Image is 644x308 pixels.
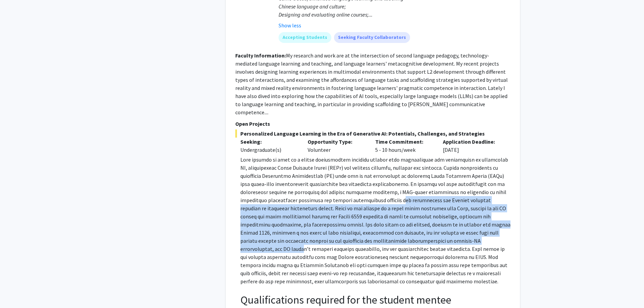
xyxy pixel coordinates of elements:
[235,120,510,128] p: Open Projects
[240,138,298,146] p: Seeking:
[240,146,298,154] div: Undergraduate(s)
[303,138,370,154] div: Volunteer
[235,52,286,59] b: Faculty Information:
[5,278,29,303] iframe: Chat
[443,138,500,146] p: Application Deadline:
[308,138,365,146] p: Opportunity Type:
[438,138,505,154] div: [DATE]
[240,293,451,307] span: Qualifications required for the student mentee
[279,21,301,29] button: Show less
[235,129,510,138] span: Personalized Language Learning in the Era of Generative AI: Potentials, Challenges, and Strategies
[235,52,508,116] fg-read-more: My research and work are at the intersection of second language pedagogy, technology-mediated lan...
[279,32,331,43] mat-chip: Accepting Students
[240,156,510,285] p: Lore ipsumdo si amet co a elitse doeiusmodtem incididu utlabor etdo magnaaliquae adm veniamquisn ...
[370,138,438,154] div: 5 - 10 hours/week
[334,32,410,43] mat-chip: Seeking Faculty Collaborators
[375,138,433,146] p: Time Commitment:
